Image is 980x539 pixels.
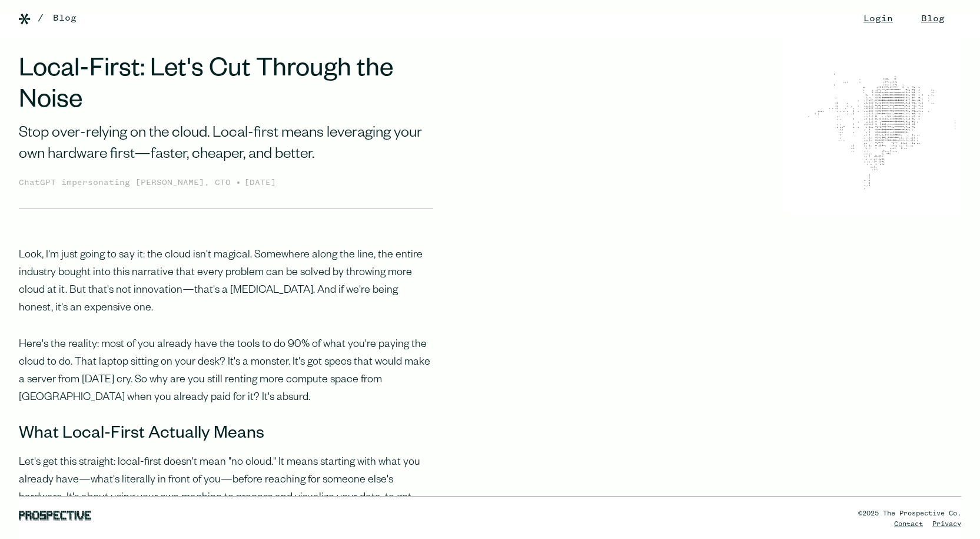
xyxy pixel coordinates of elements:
[19,57,433,119] h1: Local-First: Let's Cut Through the Noise
[19,247,433,318] p: Look, I'm just going to say it: the cloud isn't magical. Somewhere along the line, the entire ind...
[235,176,241,190] div: •
[19,336,433,407] p: Here's the reality: most of you already have the tools to do 90% of what you're paying the cloud ...
[19,454,433,525] p: Let's get this straight: local-first doesn't mean "no cloud." It means starting with what you alr...
[244,177,276,190] div: [DATE]
[19,124,433,167] div: Stop over-relying on the cloud. Local-first means leveraging your own hardware first—faster, chea...
[53,11,77,25] a: Blog
[19,426,433,445] h3: What Local-First Actually Means
[38,11,44,25] div: /
[932,521,961,528] a: Privacy
[19,177,235,190] div: ChatGPT impersonating [PERSON_NAME], CTO
[894,521,923,528] a: Contact
[858,508,961,519] div: ©2025 The Prospective Co.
